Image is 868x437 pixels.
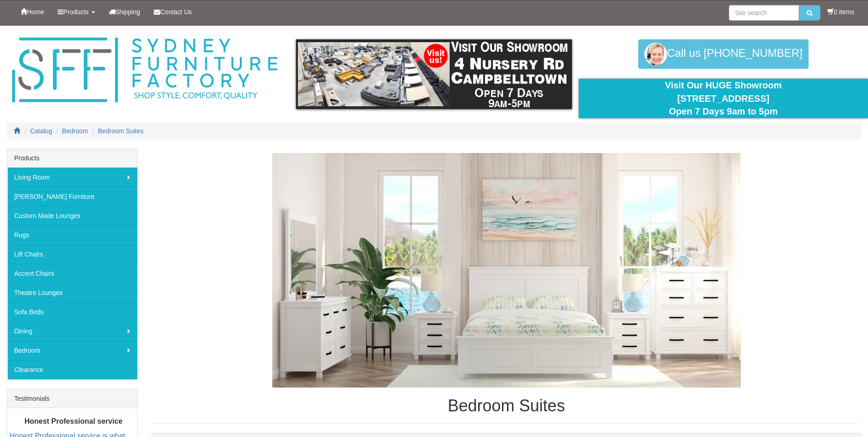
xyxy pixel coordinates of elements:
[7,302,137,322] a: Sofa Beds
[147,0,199,23] a: Contact Us
[14,0,51,23] a: Home
[586,79,861,118] div: Visit Our HUGE Showroom [STREET_ADDRESS] Open 7 Days 9am to 5pm
[102,0,147,23] a: Shipping
[62,127,88,135] a: Bedroom
[296,39,571,109] img: showroom.gif
[7,341,137,360] a: Bedroom
[7,360,137,379] a: Clearance
[27,8,44,16] span: Home
[7,264,137,283] a: Accent Chairs
[115,8,140,16] span: Shipping
[160,8,192,16] span: Contact Us
[7,35,282,106] img: Sydney Furniture Factory
[729,5,799,21] input: Site search
[98,127,144,135] a: Bedroom Suites
[7,245,137,264] a: Lift Chairs
[7,206,137,225] a: Custom Made Lounges
[7,168,137,187] a: Living Room
[7,283,137,302] a: Theatre Lounges
[24,417,122,425] b: Honest Professional service
[7,322,137,341] a: Dining
[151,397,861,415] h1: Bedroom Suites
[51,0,102,23] a: Products
[7,187,137,206] a: [PERSON_NAME] Furniture
[7,225,137,245] a: Rugs
[7,149,137,168] div: Products
[827,7,854,16] li: 0 items
[30,127,52,135] a: Catalog
[272,153,741,388] img: Bedroom Suites
[7,389,137,408] div: Testimonials
[63,8,88,16] span: Products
